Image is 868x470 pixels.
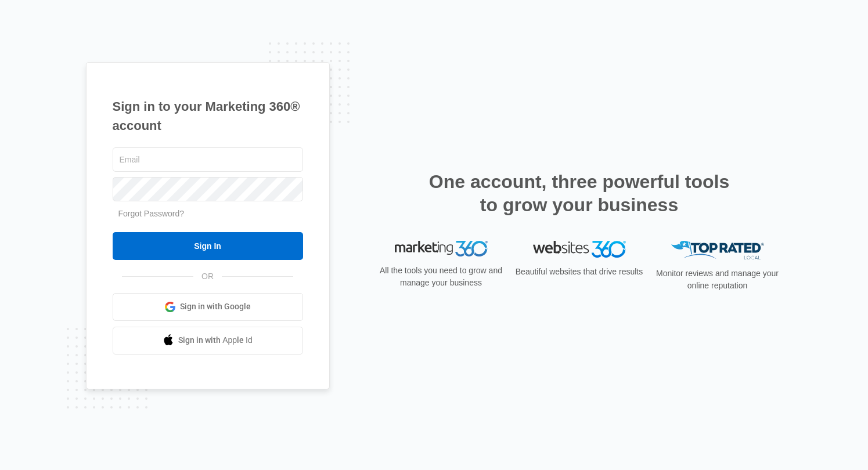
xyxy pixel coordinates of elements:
[118,209,185,218] a: Forgot Password?
[514,266,644,278] p: Beautiful websites that drive results
[426,170,733,216] h2: One account, three powerful tools to grow your business
[178,334,253,346] span: Sign in with Apple Id
[113,232,303,260] input: Sign In
[113,293,303,321] a: Sign in with Google
[193,270,222,283] span: OR
[653,267,783,292] p: Monitor reviews and manage your online reputation
[376,265,506,289] p: All the tools you need to grow and manage your business
[113,97,303,135] h1: Sign in to your Marketing 360® account
[113,327,303,355] a: Sign in with Apple Id
[180,301,251,313] span: Sign in with Google
[395,241,488,257] img: Marketing 360
[671,241,764,260] img: Top Rated Local
[113,147,303,172] input: Email
[533,241,626,258] img: Websites 360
